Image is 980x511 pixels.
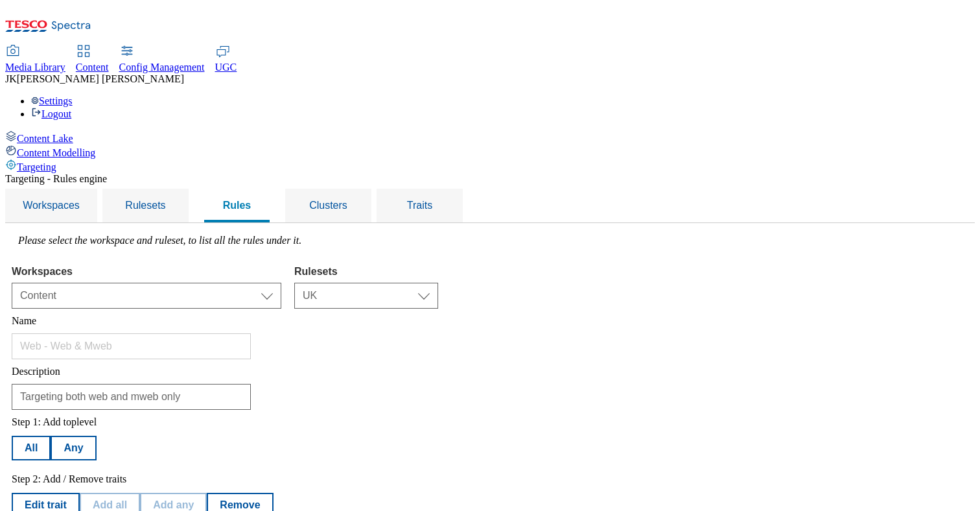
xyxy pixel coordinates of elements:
[309,200,347,211] span: Clusters
[125,200,165,211] span: Rulesets
[12,315,36,326] label: Name
[5,46,65,73] a: Media Library
[51,436,96,460] button: Any
[294,266,438,278] label: Rulesets
[12,333,251,359] input: Enter name
[407,200,432,211] span: Traits
[76,62,109,73] span: Content
[76,46,109,73] a: Content
[23,200,80,211] span: Workspaces
[215,62,237,73] span: UGC
[12,266,281,278] label: Workspaces
[12,473,126,484] label: Step 2: Add / Remove traits
[31,108,71,119] a: Logout
[5,130,975,145] a: Content Lake
[5,173,975,185] div: Targeting - Rules engine
[5,73,17,84] span: JK
[17,147,95,158] span: Content Modelling
[5,159,975,173] a: Targeting
[18,235,301,246] label: Please select the workspace and ruleset, to list all the rules under it.
[12,416,97,427] label: Step 1: Add toplevel
[17,161,56,172] span: Targeting
[119,62,205,73] span: Config Management
[119,46,205,73] a: Config Management
[12,384,251,410] input: Enter description
[5,62,65,73] span: Media Library
[5,145,975,159] a: Content Modelling
[17,133,73,144] span: Content Lake
[215,46,237,73] a: UGC
[17,73,184,84] span: [PERSON_NAME] [PERSON_NAME]
[12,366,60,377] label: Description
[31,95,73,106] a: Settings
[12,436,51,460] button: All
[223,200,251,211] span: Rules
